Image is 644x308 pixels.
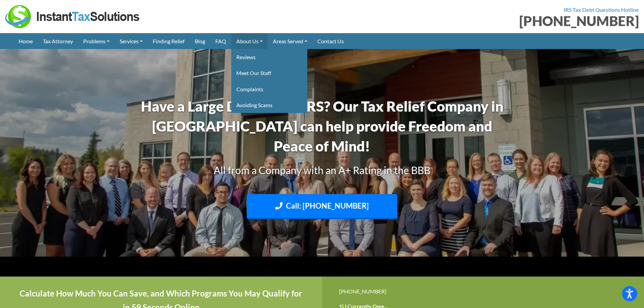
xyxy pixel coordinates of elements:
[115,33,148,49] a: Services
[38,33,78,49] a: Tax Attorney
[5,5,140,28] img: Instant Tax Solutions Logo
[564,6,639,13] strong: IRS Tax Debt Questions Hotline
[5,13,140,19] a: Instant Tax Solutions Logo
[231,81,307,97] a: Complaints
[231,49,307,65] a: Reviews
[231,97,307,113] a: Avoiding Scams
[231,33,268,49] a: About Us
[312,33,349,49] a: Contact Us
[327,14,639,28] div: [PHONE_NUMBER]
[339,287,627,296] div: [PHONE_NUMBER]
[135,96,510,156] h1: Have a Large Debt to the IRS? Our Tax Relief Company in [GEOGRAPHIC_DATA] can help provide Freedo...
[135,163,510,177] h3: All from a Company with an A+ Rating in the BBB
[247,194,397,219] a: Call: [PHONE_NUMBER]
[14,33,38,49] a: Home
[231,65,307,81] a: Meet Our Staff
[268,33,312,49] a: Areas Served
[190,33,210,49] a: Blog
[210,33,231,49] a: FAQ
[78,33,115,49] a: Problems
[148,33,190,49] a: Finding Relief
